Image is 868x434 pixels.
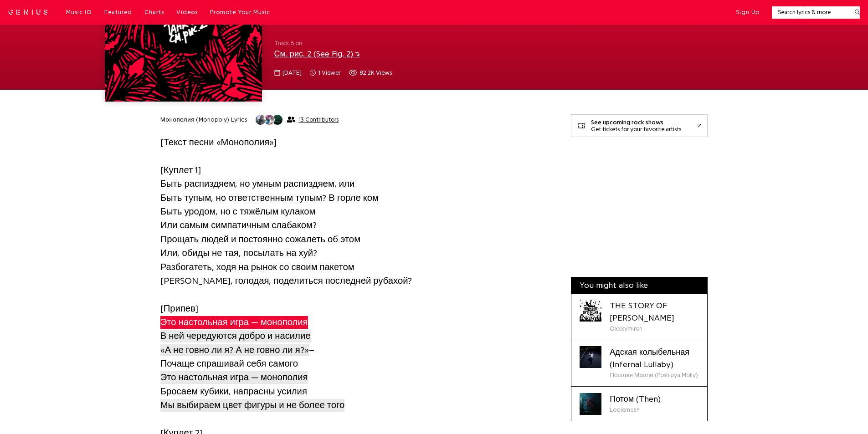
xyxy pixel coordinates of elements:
a: Videos [176,8,198,16]
a: См. рис. 2 (See Fig. 2) [274,50,360,58]
div: Loqiemean [610,405,661,414]
a: Charts [144,8,164,16]
a: Это настольная игра — монополия [160,315,308,329]
input: Search lyrics & more [772,8,849,17]
span: Music IQ [66,9,92,15]
span: Promote Your Music [210,9,270,15]
span: Мы выбираем цвет фигуры и не более того [160,399,344,412]
a: Cover art for THE STORY OF ALISHER by OxxxymironTHE STORY OF [PERSON_NAME]Oxxxymiron [571,294,707,340]
a: «А не говно ли я? А не говно ли я?» [160,343,309,357]
div: Oxxxymiron [610,324,699,333]
span: Это настольная игра — монополия [160,371,308,384]
a: Мы выбираем цвет фигуры и не более того [160,398,344,412]
div: Адская колыбельная (Infernal Lullaby) [610,346,699,371]
button: Sign Up [736,8,760,16]
span: 82.2K views [360,68,392,77]
span: 13 Contributors [298,116,339,123]
span: «А не говно ли я? А не говно ли я?» [160,344,309,357]
div: Cover art for Потом (Then) by Loqiemean [580,393,601,415]
div: Cover art for THE STORY OF ALISHER by Oxxxymiron [580,300,601,322]
span: 82,191 views [349,68,392,77]
h2: Монополия (Monopoly) Lyrics [160,116,247,124]
a: Это настольная игра — монополия [160,370,308,384]
div: Get tickets for your favorite artists [591,126,681,133]
a: В ней чередуются добро и насилие [160,329,311,343]
span: В ней чередуются добро и насилие [160,330,311,342]
span: Videos [176,9,198,15]
div: You might also like [571,277,707,294]
a: Cover art for Адская колыбельная (Infernal Lullaby) by Пошлая Молли (Poshlaya Molly)Адская колыбе... [571,340,707,387]
a: Featured [104,8,132,16]
a: Promote Your Music [210,8,270,16]
button: 13 Contributors [255,114,339,125]
a: See upcoming rock showsGet tickets for your favorite artists [571,114,708,137]
div: Потом (Then) [610,393,661,405]
span: Это настольная игра — монополия [160,316,308,329]
span: Featured [104,9,132,15]
a: Cover art for Потом (Then) by LoqiemeanПотом (Then)Loqiemean [571,387,707,421]
span: 1 viewer [310,68,340,77]
div: See upcoming rock shows [591,119,681,126]
div: Cover art for Адская колыбельная (Infernal Lullaby) by Пошлая Молли (Poshlaya Molly) [580,346,601,368]
span: Track 6 on [274,39,559,48]
span: 1 viewer [318,68,340,77]
a: Music IQ [66,8,92,16]
span: [DATE] [282,68,302,77]
div: THE STORY OF [PERSON_NAME] [610,300,699,324]
span: Charts [144,9,164,15]
div: Пошлая Молли (Poshlaya Molly) [610,371,699,380]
